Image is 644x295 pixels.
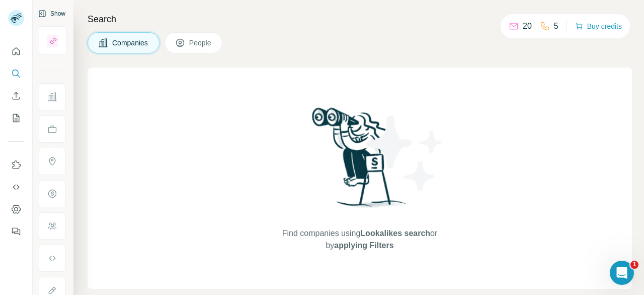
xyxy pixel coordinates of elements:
button: Feedback [8,222,24,241]
span: Lookalikes search [360,229,430,238]
span: Companies [112,38,149,48]
button: Enrich CSV [8,87,24,105]
button: Buy credits [575,19,622,33]
h4: Search [88,12,632,26]
span: applying Filters [334,241,393,250]
button: Use Surfe on LinkedIn [8,156,24,174]
button: Quick start [8,42,24,61]
span: Find companies using or by [279,227,440,252]
button: Search [8,65,24,83]
button: Use Surfe API [8,178,24,196]
iframe: Intercom live chat [610,261,634,285]
span: People [189,38,212,48]
p: 20 [523,20,532,32]
img: Surfe Illustration - Stars [360,108,450,199]
button: My lists [8,109,24,127]
img: Surfe Illustration - Woman searching with binoculars [307,105,412,217]
button: Dashboard [8,200,24,218]
span: 1 [630,261,638,269]
p: 5 [554,20,558,32]
button: Show [31,6,72,21]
